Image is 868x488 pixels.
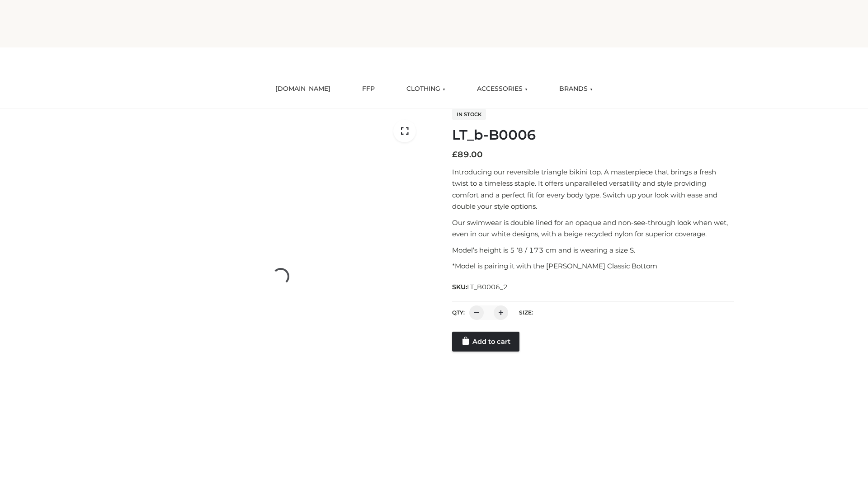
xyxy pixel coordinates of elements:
a: CLOTHING [400,79,452,99]
p: *Model is pairing it with the [PERSON_NAME] Classic Bottom [452,260,734,272]
span: In stock [452,109,486,120]
bdi: 89.00 [452,150,483,160]
span: SKU: [452,282,509,292]
h1: LT_b-B0006 [452,127,734,143]
span: LT_B0006_2 [467,283,508,291]
a: BRANDS [552,79,599,99]
a: FFP [355,79,382,99]
p: Model’s height is 5 ‘8 / 173 cm and is wearing a size S. [452,244,734,256]
span: £ [452,150,458,160]
label: Size: [519,309,533,316]
a: Add to cart [452,332,519,352]
p: Our swimwear is double lined for an opaque and non-see-through look when wet, even in our white d... [452,217,734,240]
p: Introducing our reversible triangle bikini top. A masterpiece that brings a fresh twist to a time... [452,166,734,212]
label: QTY: [452,309,465,316]
a: [DOMAIN_NAME] [269,79,337,99]
a: ACCESSORIES [470,79,534,99]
